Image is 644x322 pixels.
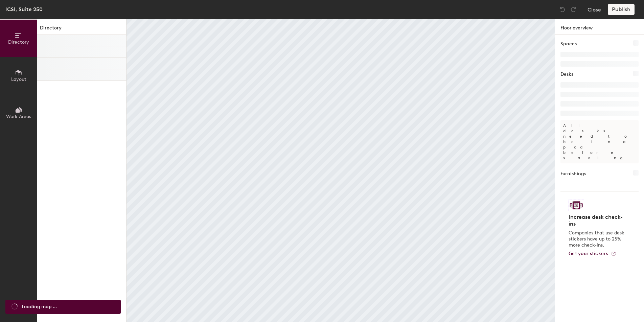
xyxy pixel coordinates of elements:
[569,251,616,257] a: Get your stickers
[570,6,577,13] img: Redo
[560,40,577,48] h1: Spaces
[22,303,57,310] span: Loading map ...
[569,251,608,256] span: Get your stickers
[127,19,555,322] canvas: Map
[8,39,29,45] span: Directory
[5,5,43,14] div: ICSI, Suite 250
[569,200,584,211] img: Sticker logo
[560,120,639,163] p: All desks need to be in a pod before saving
[560,170,586,178] h1: Furnishings
[11,76,26,82] span: Layout
[6,114,31,119] span: Work Areas
[555,19,644,35] h1: Floor overview
[559,6,566,13] img: Undo
[588,4,601,15] button: Close
[569,214,626,227] h4: Increase desk check-ins
[569,230,626,248] p: Companies that use desk stickers have up to 25% more check-ins.
[560,71,573,78] h1: Desks
[37,24,126,35] h1: Directory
